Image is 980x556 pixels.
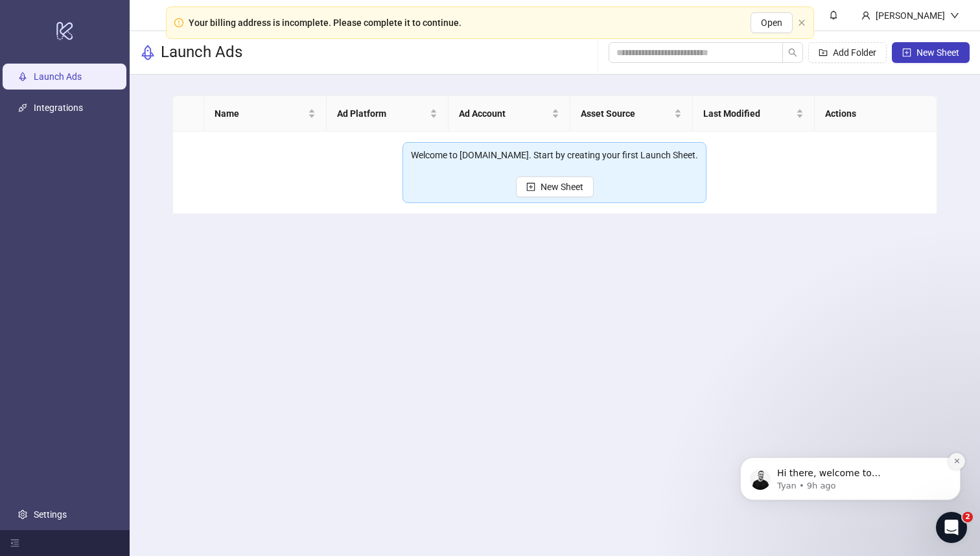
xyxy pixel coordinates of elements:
th: Name [204,96,326,132]
span: New Sheet [916,47,959,58]
th: Last Modified [693,96,815,132]
span: folder-add [819,48,828,57]
button: Add Folder [808,42,887,63]
h3: Launch Ads [161,42,242,63]
span: close [798,19,806,27]
span: Ad Platform [337,106,427,121]
div: Your billing address is incomplete. Please complete it to continue. [189,16,461,30]
button: close [798,19,806,27]
span: plus-square [526,182,535,191]
a: Launch Ads [34,72,82,82]
button: Dismiss notification [227,77,244,94]
button: New Sheet [516,176,594,197]
span: user [861,11,870,20]
span: 2 [962,512,973,522]
span: plus-square [902,48,911,57]
p: Message from Tyan, sent 9h ago [56,104,224,116]
div: [PERSON_NAME] [870,8,950,23]
iframe: Intercom notifications message [721,376,980,521]
div: message notification from Tyan, 9h ago. Hi there, welcome to Kitchn.io. I'll reach out via e-mail... [19,82,240,125]
span: Name [215,106,305,121]
button: Open [751,12,793,33]
p: Hi there, welcome to [DOMAIN_NAME]. I'll reach out via e-mail separately, but just wanted you to ... [56,91,224,104]
button: New Sheet [892,42,970,63]
span: search [788,48,797,57]
th: Asset Source [570,96,692,132]
span: Ad Account [459,106,549,121]
span: bell [829,10,838,19]
span: Last Modified [703,106,793,121]
img: Profile image for Tyan [29,93,50,114]
th: Ad Platform [327,96,449,132]
th: Ad Account [449,96,570,132]
span: New Sheet [541,182,583,192]
span: rocket [140,45,156,60]
a: Integrations [34,103,83,114]
div: Welcome to [DOMAIN_NAME]. Start by creating your first Launch Sheet. [411,148,698,162]
iframe: Intercom live chat [936,512,967,543]
span: menu-fold [10,538,19,548]
span: Asset Source [581,106,671,121]
a: Settings [34,509,67,520]
th: Actions [815,96,937,132]
span: Add Folder [833,47,876,58]
span: Open [761,18,782,28]
span: down [950,11,959,20]
span: exclamation-circle [174,18,183,27]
